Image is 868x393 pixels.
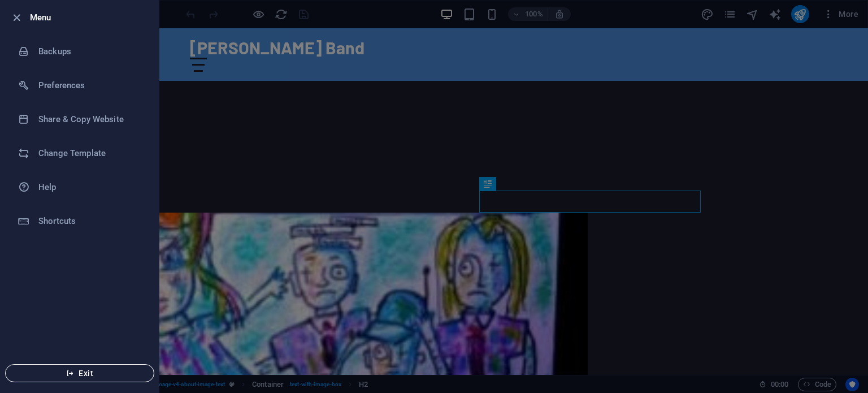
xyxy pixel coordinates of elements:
[1,170,159,204] a: Help
[26,84,40,87] button: 2
[26,70,40,73] button: 1
[15,369,145,378] span: Exit
[5,364,154,382] button: Exit
[38,180,143,194] h6: Help
[38,113,143,126] h6: Share & Copy Website
[38,45,143,58] h6: Backups
[30,11,150,24] h6: Menu
[38,214,143,228] h6: Shortcuts
[38,79,143,92] h6: Preferences
[38,146,143,160] h6: Change Template
[26,97,40,100] button: 3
